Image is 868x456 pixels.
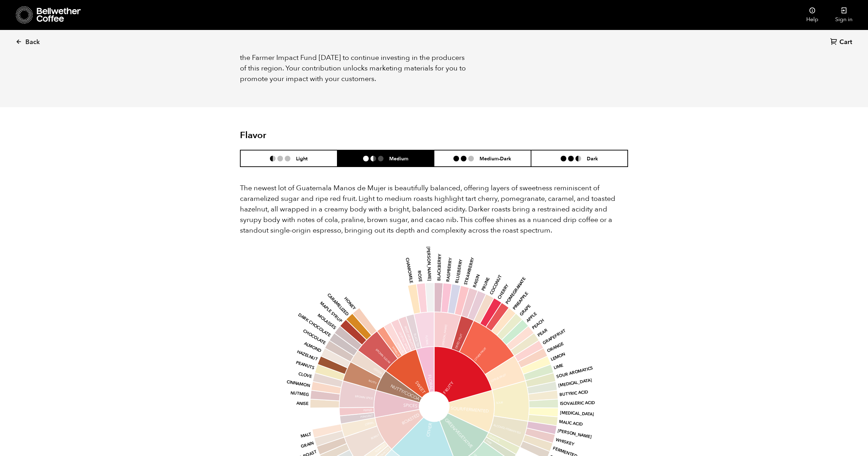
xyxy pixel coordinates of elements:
[389,155,408,161] h6: Medium
[839,38,852,47] span: Cart
[296,155,308,161] h6: Light
[830,38,854,47] a: Cart
[480,155,511,161] h6: Medium-Dark
[25,38,40,47] span: Back
[240,130,369,141] h2: Flavor
[587,155,598,161] h6: Dark
[240,183,628,236] p: The newest lot of Guatemala Manos de Mujer is beautifully balanced, offering layers of sweetness ...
